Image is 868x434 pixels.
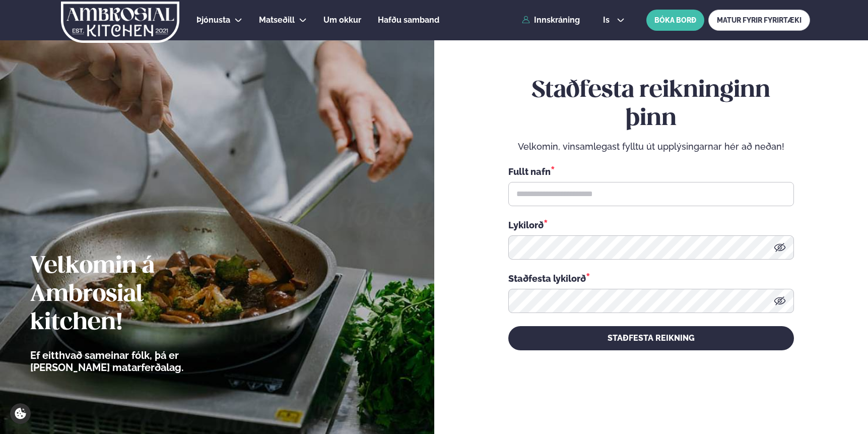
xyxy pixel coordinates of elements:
button: BÓKA BORÐ [646,10,704,31]
a: Hafðu samband [378,14,439,26]
h2: Velkomin á Ambrosial kitchen! [30,253,239,337]
button: STAÐFESTA REIKNING [508,326,794,350]
button: is [595,16,633,24]
a: Innskráning [522,16,580,25]
h2: Staðfesta reikninginn þinn [508,77,794,133]
span: Matseðill [259,15,295,25]
span: Hafðu samband [378,15,439,25]
a: Um okkur [323,14,361,26]
img: logo [60,2,180,43]
span: is [603,16,613,24]
div: Lykilorð [508,218,794,231]
div: Staðfesta lykilorð [508,272,794,285]
div: Fullt nafn [508,165,794,178]
span: Þjónusta [196,15,230,25]
a: Cookie settings [10,403,31,424]
p: Ef eitthvað sameinar fólk, þá er [PERSON_NAME] matarferðalag. [30,349,239,374]
p: Velkomin, vinsamlegast fylltu út upplýsingarnar hér að neðan! [508,141,794,153]
a: MATUR FYRIR FYRIRTÆKI [708,10,810,31]
a: Þjónusta [196,14,230,26]
span: Um okkur [323,15,361,25]
a: Matseðill [259,14,295,26]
